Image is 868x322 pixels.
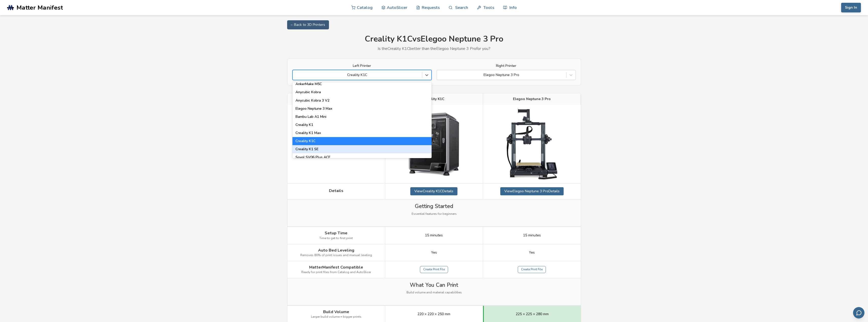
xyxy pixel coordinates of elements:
div: Creality K1 SE [292,145,432,153]
label: Left Printer [292,64,432,68]
span: Ready for print files from Catalog and AutoSlicer [301,271,371,274]
span: 15 minutes [425,233,443,237]
span: Details [329,188,343,193]
div: Elegoo Neptune 3 Max [292,105,432,113]
span: Elegoo Neptune 3 Pro [513,97,551,101]
img: Creality K1C [409,112,459,176]
span: Yes [431,251,437,255]
div: Creality K1 [292,121,432,129]
span: What You Can Print [410,282,458,288]
span: Larger build volume = bigger prints [311,315,361,319]
span: Auto Bed Leveling [318,248,354,253]
div: Anycubic Kobra 3 V2 [292,97,432,105]
a: ViewElegoo Neptune 3 ProDetails [500,187,564,195]
div: Sovol SV06 Plus ACE [292,153,432,161]
span: Yes [529,251,535,255]
span: Setup Time [325,231,347,235]
span: 15 minutes [523,233,541,237]
a: ← Back to 3D Printers [287,20,329,29]
div: Creality K1 Max [292,129,432,137]
label: Right Printer [437,64,576,68]
div: Bambu Lab A1 Mini [292,113,432,121]
button: Sign In [841,3,861,12]
span: Removes 80% of print issues and manual leveling [300,254,372,257]
span: Essential features for beginners [412,212,457,216]
span: 220 × 220 × 250 mm [417,312,450,316]
span: Getting Started [415,203,453,209]
span: Time to get to first print [319,237,353,240]
div: Anycubic Kobra [292,88,432,96]
a: ViewCreality K1CDetails [410,187,457,195]
span: Build volume and material capabilities [407,291,462,294]
button: Send feedback via email [853,307,864,318]
img: Elegoo Neptune 3 Pro [507,109,557,179]
p: Is the Creality K1C better than the Elegoo Neptune 3 Pro for you? [287,46,581,51]
h1: Creality K1C vs Elegoo Neptune 3 Pro [287,34,581,44]
span: Build Volume [323,310,349,314]
span: MatterManifest Compatible [309,265,363,270]
span: Creality K1C [423,97,445,101]
div: AnkerMake M5C [292,80,432,88]
input: Creality K1CSovol SV07AnkerMake M5Anycubic I3 MegaAnycubic I3 Mega SAnycubic Kobra 2 MaxAnycubic ... [295,73,296,77]
a: Create Print File [518,266,546,273]
input: Elegoo Neptune 3 Pro [439,73,440,77]
span: 225 × 225 × 280 mm [516,312,549,316]
span: Matter Manifest [16,4,63,11]
a: Create Print File [420,266,448,273]
div: Creality K1C [292,137,432,145]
